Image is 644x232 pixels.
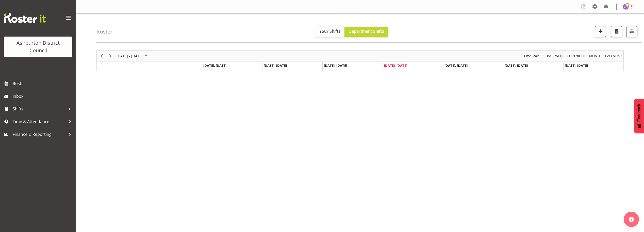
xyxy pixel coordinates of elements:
button: Download a PDF of the roster according to the set date range. [611,26,622,37]
button: Filter Shifts [626,26,637,37]
button: Add a new shift [595,26,606,37]
div: Ashburton District Council [9,39,67,54]
h4: Roster [96,29,113,35]
span: Roster [13,80,74,87]
span: Department Shifts [349,28,384,34]
span: Inbox [13,92,74,100]
button: Your Shifts [315,27,344,37]
span: Feedback [637,104,641,122]
button: Feedback - Show survey [634,99,644,133]
span: Finance & Reporting [13,130,66,138]
img: Rosterit website logo [4,13,46,23]
span: Shifts [13,105,66,113]
img: help-xxl-2.png [629,217,634,222]
button: Department Shifts [344,27,388,37]
img: chalotter-hydes5348.jpg [623,4,629,10]
span: Your Shifts [319,28,340,34]
span: Time & Attendance [13,118,66,125]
